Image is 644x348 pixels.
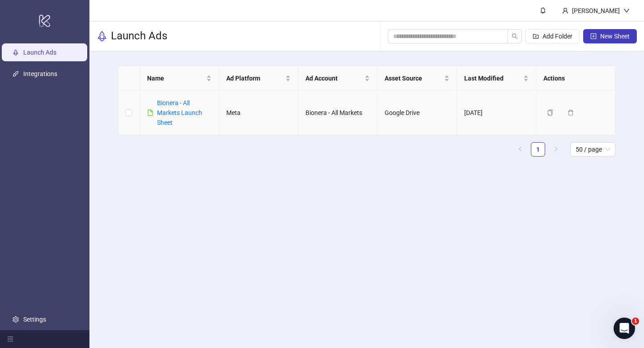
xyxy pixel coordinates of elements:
span: folder-add [533,33,539,39]
span: 50 / page [576,143,610,156]
span: file [147,110,153,116]
li: 1 [531,142,545,157]
span: copy [547,110,553,116]
span: Last Modified [464,73,521,83]
th: Ad Account [298,66,377,91]
span: bell [540,7,546,13]
td: Google Drive [377,91,457,135]
div: Page Size [570,142,615,157]
th: Asset Source [377,66,457,91]
span: search [512,33,518,39]
span: 1 [632,318,639,325]
div: [PERSON_NAME] [568,6,623,16]
th: Actions [536,66,615,91]
iframe: Intercom live chat [614,318,635,339]
button: left [513,142,527,157]
li: Previous Page [513,142,527,157]
a: Integrations [23,70,57,77]
td: [DATE] [457,91,536,135]
span: user [562,8,568,14]
td: Meta [219,91,298,135]
a: Bionera - All Markets Launch Sheet [157,99,202,126]
button: Add Folder [525,29,580,43]
th: Ad Platform [219,66,298,91]
a: 1 [531,143,545,156]
span: Name [147,73,204,83]
button: right [549,142,563,157]
span: down [623,8,630,14]
span: menu-fold [7,336,13,342]
span: New Sheet [600,33,630,40]
a: Settings [23,316,46,323]
span: Ad Account [305,73,363,83]
span: Add Folder [542,33,572,40]
span: Asset Source [385,73,442,83]
span: Ad Platform [226,73,284,83]
li: Next Page [549,142,563,157]
h3: Launch Ads [111,29,167,43]
td: Bionera - All Markets [298,91,377,135]
span: delete [568,110,574,116]
span: plus-square [590,33,597,39]
span: rocket [97,31,107,42]
th: Name [140,66,219,91]
button: New Sheet [583,29,637,43]
span: right [553,146,559,152]
span: left [517,146,523,152]
a: Launch Ads [23,49,56,56]
th: Last Modified [457,66,536,91]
